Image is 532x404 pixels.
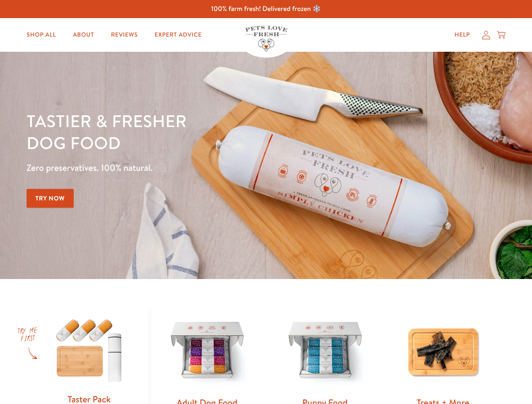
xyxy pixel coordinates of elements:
img: Pets Love Fresh [245,26,287,51]
h1: Tastier & fresher dog food [27,110,346,154]
a: Shop All [20,27,63,43]
a: Expert Advice [148,27,209,43]
a: Reviews [104,27,144,43]
p: Zero preservatives. 100% natural. [27,160,346,175]
a: Help [448,27,477,43]
a: Try Now [27,189,74,208]
a: About [66,27,101,43]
